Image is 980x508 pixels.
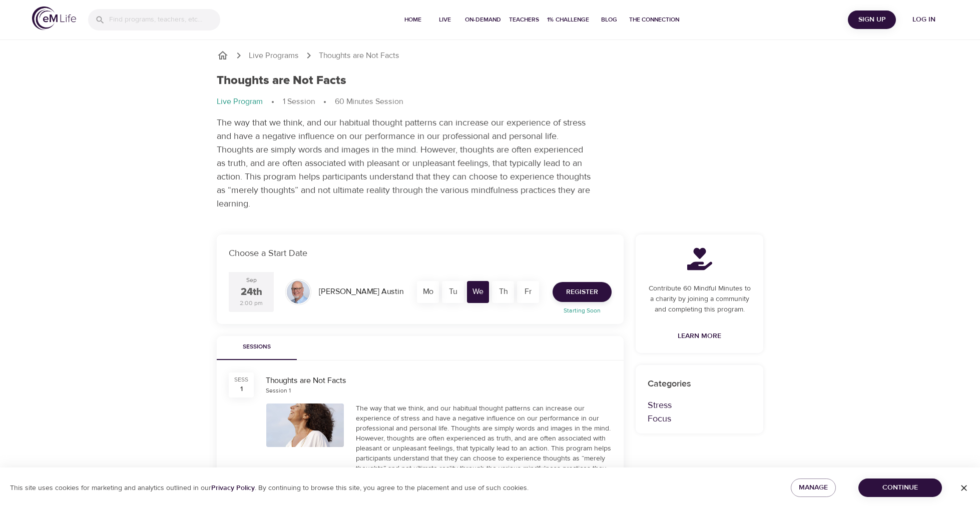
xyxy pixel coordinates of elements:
[848,10,896,29] button: Sign Up
[517,281,539,303] div: Fr
[109,9,220,30] input: Find programs, teachers, etc...
[433,14,457,25] span: Live
[356,403,612,483] div: The way that we think, and our habitual thought patterns can increase our experience of stress an...
[547,306,618,315] p: Starting Soon
[241,285,262,299] div: 24th
[217,73,346,88] h1: Thoughts are Not Facts
[315,282,407,301] div: [PERSON_NAME] Austin
[240,384,243,394] div: 1
[283,96,315,107] p: 1 Session
[648,412,751,425] p: Focus
[249,50,299,61] a: Live Programs
[266,386,291,395] div: Session 1
[211,483,255,492] a: Privacy Policy
[442,281,464,303] div: Tu
[904,13,944,26] span: Log in
[417,281,439,303] div: Mo
[629,14,679,25] span: The Connection
[597,14,621,25] span: Blog
[791,478,836,497] button: Manage
[319,50,399,61] p: Thoughts are Not Facts
[335,96,403,107] p: 60 Minutes Session
[866,481,934,494] span: Continue
[234,375,248,384] div: SESS
[217,96,763,108] nav: breadcrumb
[547,14,589,25] span: 1% Challenge
[465,14,501,25] span: On-Demand
[509,14,539,25] span: Teachers
[799,481,828,494] span: Manage
[32,6,76,30] img: logo
[553,282,612,302] button: Register
[229,246,612,260] p: Choose a Start Date
[900,10,948,29] button: Log in
[566,286,598,298] span: Register
[223,342,291,352] span: Sessions
[492,281,514,303] div: Th
[401,14,425,25] span: Home
[648,398,751,412] p: Stress
[246,276,257,284] div: Sep
[674,327,725,345] a: Learn More
[266,375,612,386] div: Thoughts are Not Facts
[240,299,263,307] div: 2:00 pm
[858,478,942,497] button: Continue
[852,13,892,26] span: Sign Up
[648,283,751,315] p: Contribute 60 Mindful Minutes to a charity by joining a community and completing this program.
[217,96,263,107] p: Live Program
[467,281,489,303] div: We
[648,377,751,390] p: Categories
[217,49,763,61] nav: breadcrumb
[217,116,592,210] p: The way that we think, and our habitual thought patterns can increase our experience of stress an...
[678,330,721,342] span: Learn More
